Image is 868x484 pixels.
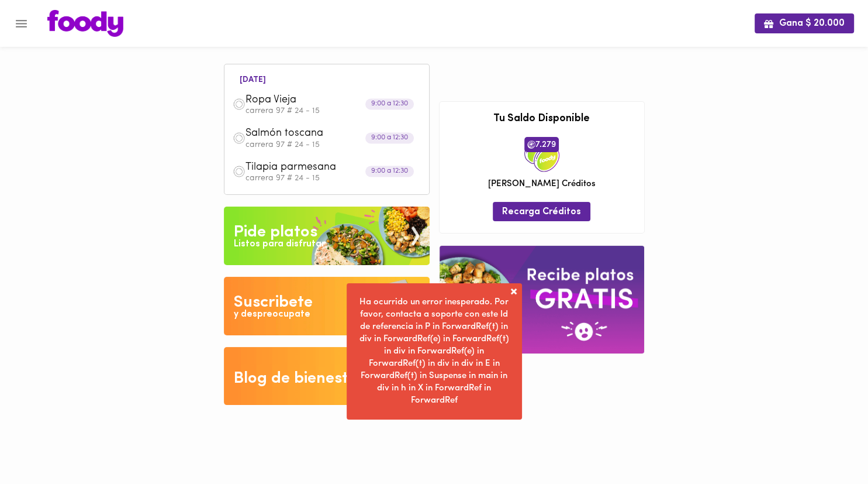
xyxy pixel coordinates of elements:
li: [DATE] [230,73,275,84]
img: logo.png [47,10,123,37]
div: 9:00 a 12:30 [365,166,414,177]
img: credits-package.png [524,137,559,172]
img: Pide un Platos [224,207,430,265]
span: Tilapia parmesana [245,161,380,174]
span: 7.279 [524,137,559,152]
img: Blog de bienestar [224,347,430,406]
button: Menu [7,9,36,38]
span: Ropa Vieja [245,94,380,107]
span: Gana $ 20.000 [764,18,845,29]
div: y despreocupate [234,308,310,321]
div: Suscribete [234,291,313,314]
img: dish.png [233,98,245,111]
div: Listos para disfrutar [234,238,325,251]
button: Gana $ 20.000 [755,13,854,33]
span: [PERSON_NAME] Créditos [488,178,596,190]
div: Blog de bienestar [234,367,365,390]
span: Recarga Créditos [502,207,581,218]
p: carrera 97 # 24 - 15 [245,174,421,183]
h3: Tu Saldo Disponible [448,114,635,125]
button: Recarga Créditos [493,202,590,221]
span: Salmón toscana [245,127,380,140]
div: 9:00 a 12:30 [365,99,414,110]
img: foody-creditos.png [527,140,535,149]
iframe: Messagebird Livechat Widget [800,416,856,472]
img: Disfruta bajar de peso [224,277,430,335]
p: carrera 97 # 24 - 15 [245,107,421,115]
div: 9:00 a 12:30 [365,132,414,143]
img: dish.png [233,132,245,145]
p: carrera 97 # 24 - 15 [245,141,421,149]
img: dish.png [233,165,245,178]
div: Pide platos [234,221,317,244]
img: referral-banner.png [440,246,644,353]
